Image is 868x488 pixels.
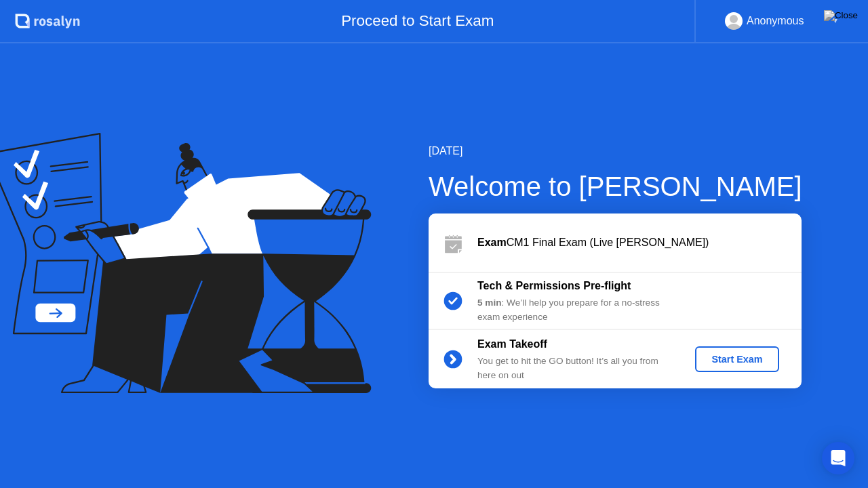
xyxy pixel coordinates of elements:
[477,338,547,350] b: Exam Takeoff
[747,12,804,30] div: Anonymous
[477,296,673,324] div: : We’ll help you prepare for a no-stress exam experience
[477,354,673,382] div: You get to hit the GO button! It’s all you from here on out
[824,10,858,21] img: Close
[477,235,802,251] div: CM1 Final Exam (Live [PERSON_NAME])
[477,280,631,291] b: Tech & Permissions Pre-flight
[695,346,778,372] button: Start Exam
[477,298,502,308] b: 5 min
[429,143,802,159] div: [DATE]
[701,354,773,365] div: Start Exam
[822,442,854,474] div: Open Intercom Messenger
[477,237,507,248] b: Exam
[429,166,802,207] div: Welcome to [PERSON_NAME]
